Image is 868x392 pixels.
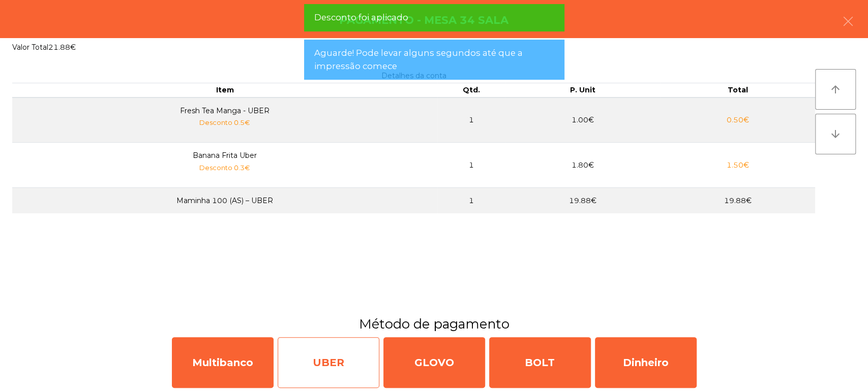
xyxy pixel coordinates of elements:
[172,337,274,388] div: Multibanco
[437,83,505,97] th: Qtd.
[383,337,485,388] div: GLOVO
[727,160,749,170] span: 1.50€
[314,47,554,72] span: Aguarde! Pode levar alguns segundos até que a impressão comece
[595,337,697,388] div: Dinheiro
[727,115,749,124] span: 0.50€
[437,187,505,213] td: 1
[815,114,856,154] button: arrow_downward
[660,83,815,97] th: Total
[18,162,431,173] p: Desconto 0.3€
[815,69,856,110] button: arrow_upward
[12,43,48,52] span: Valor Total
[18,117,431,128] p: Desconto 0.5€
[505,83,660,97] th: P. Unit
[8,315,860,333] h3: Método de pagamento
[437,143,505,188] td: 1
[12,187,437,213] td: Maminha 100 (AS) – UBER
[505,97,660,143] td: 1.00€
[660,187,815,213] td: 19.88€
[437,97,505,143] td: 1
[314,11,408,24] span: Desconto foi aplicado
[278,337,379,388] div: UBER
[505,143,660,188] td: 1.80€
[829,83,842,95] i: arrow_upward
[48,43,76,52] span: 21.88€
[829,128,842,140] i: arrow_downward
[12,83,437,97] th: Item
[489,337,591,388] div: BOLT
[12,143,437,188] td: Banana Frita Uber
[505,187,660,213] td: 19.88€
[12,97,437,143] td: Fresh Tea Manga - UBER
